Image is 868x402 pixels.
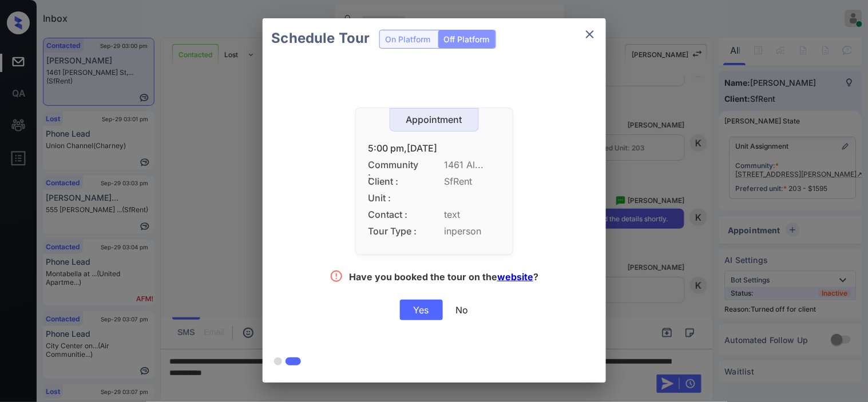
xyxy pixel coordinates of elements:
[497,271,533,282] a: website
[368,209,420,220] span: Contact :
[368,160,420,170] span: Community :
[390,114,478,125] div: Appointment
[445,160,500,170] span: 1461 Al...
[445,176,500,187] span: SfRent
[400,300,443,320] div: Yes
[578,23,601,46] button: close
[456,304,469,316] div: No
[368,143,500,154] div: 5:00 pm,[DATE]
[445,226,500,237] span: inperson
[368,226,420,237] span: Tour Type :
[349,271,538,285] div: Have you booked the tour on the ?
[445,209,500,220] span: text
[368,193,420,204] span: Unit :
[263,18,379,58] h2: Schedule Tour
[368,176,420,187] span: Client :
